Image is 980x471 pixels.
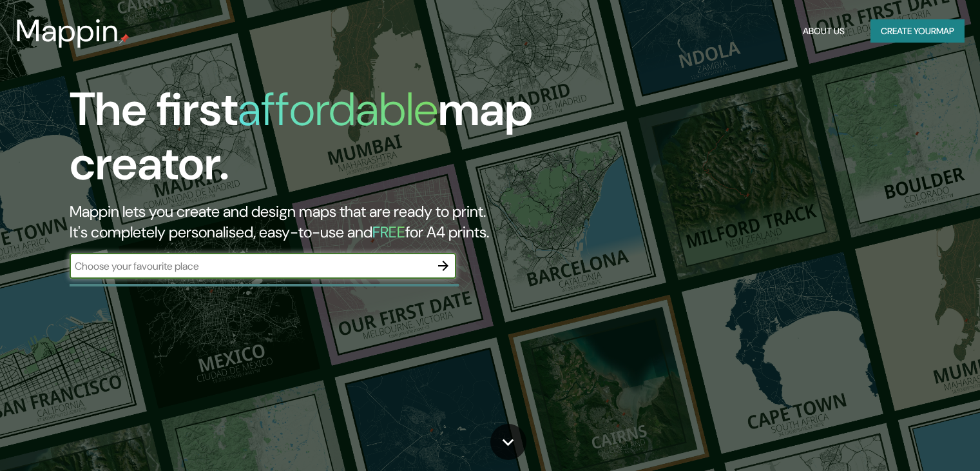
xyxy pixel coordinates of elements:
h1: The first map creator. [70,83,560,201]
img: mappin-pin [119,34,130,44]
h3: Mappin [15,13,119,49]
h1: affordable [238,79,438,139]
button: About Us [798,19,850,43]
h5: FREE [372,222,405,242]
h2: Mappin lets you create and design maps that are ready to print. It's completely personalised, eas... [70,201,560,243]
button: Create yourmap [870,19,965,43]
input: Choose your favourite place [70,259,430,274]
